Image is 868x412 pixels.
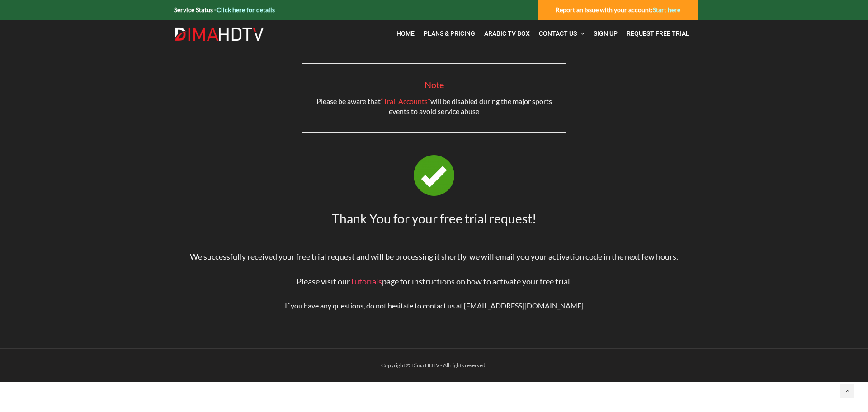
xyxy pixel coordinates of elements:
[350,276,382,286] a: Tutorials
[174,6,275,14] strong: Service Status -
[419,24,480,43] a: Plans & Pricing
[396,30,415,37] span: Home
[381,97,430,105] span: “Trail Accounts”
[534,24,589,43] a: Contact Us
[217,6,275,14] a: Click here for details
[297,276,572,286] span: Please visit our page for instructions on how to activate your free trial.
[653,6,680,14] a: Start here
[594,30,618,37] span: Sign Up
[285,301,584,310] span: If you have any questions, do not hesitate to contact us at [EMAIL_ADDRESS][DOMAIN_NAME]
[627,30,689,37] span: Request Free Trial
[622,24,694,43] a: Request Free Trial
[589,24,622,43] a: Sign Up
[174,27,264,42] img: Dima HDTV
[392,24,419,43] a: Home
[170,360,698,371] div: Copyright © Dima HDTV - All rights reserved.
[332,211,537,226] span: Thank You for your free trial request!
[424,30,475,37] span: Plans & Pricing
[480,24,534,43] a: Arabic TV Box
[840,384,854,398] a: Back to top
[190,251,678,261] span: We successfully received your free trial request and will be processing it shortly, we will email...
[484,30,530,37] span: Arabic TV Box
[414,155,454,196] img: tick
[539,30,577,37] span: Contact Us
[556,6,680,14] strong: Report an issue with your account:
[316,97,552,115] span: Please be aware that will be disabled during the major sports events to avoid service abuse
[425,79,444,90] span: Note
